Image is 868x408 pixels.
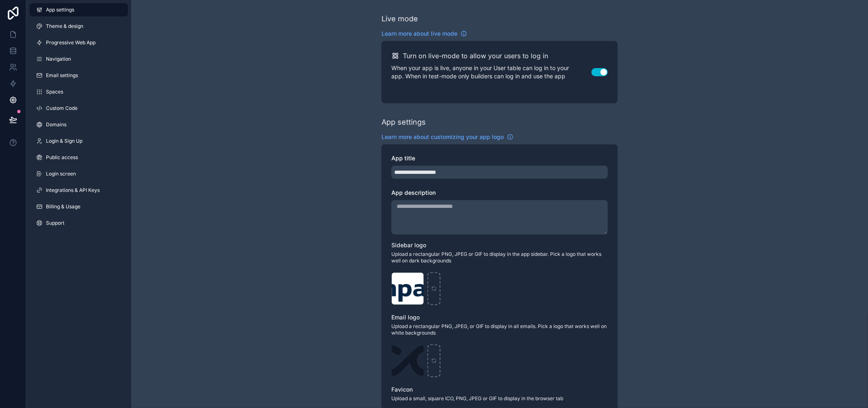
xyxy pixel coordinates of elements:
span: Support [46,220,64,226]
a: Custom Code [30,102,128,115]
a: Billing & Usage [30,200,128,213]
a: Email settings [30,69,128,82]
a: Public access [30,151,128,164]
a: Progressive Web App [30,36,128,49]
span: App settings [46,7,74,13]
span: Spaces [46,89,63,95]
a: Support [30,217,128,230]
div: Live mode [381,13,418,25]
span: Theme & design [46,23,83,30]
span: Public access [46,154,78,161]
a: Integrations & API Keys [30,184,128,197]
span: Sidebar logo [391,242,426,248]
span: Email logo [391,314,420,321]
a: App settings [30,3,128,16]
a: Domains [30,118,128,131]
div: App settings [381,116,426,128]
a: Learn more about live mode [381,30,467,38]
span: Billing & Usage [46,203,80,210]
span: Domains [46,121,66,128]
a: Login & Sign Up [30,134,128,148]
a: Theme & design [30,20,128,33]
span: Progressive Web App [46,39,96,46]
p: When your app is live, anyone in your User table can log in to your app. When in test-mode only b... [391,64,592,80]
a: Login screen [30,167,128,180]
h2: Turn on live-mode to allow your users to log in [403,51,548,61]
a: Navigation [30,52,128,66]
span: Login & Sign Up [46,138,82,144]
span: Login screen [46,171,76,177]
a: Spaces [30,85,128,98]
span: Upload a rectangular PNG, JPEG or GIF to display in the app sidebar. Pick a logo that works well ... [391,251,608,264]
span: App title [391,155,415,162]
span: Favicon [391,386,413,393]
span: Learn more about live mode [381,30,457,38]
span: Integrations & API Keys [46,187,100,194]
span: Upload a rectangular PNG, JPEG, or GIF to display in all emails. Pick a logo that works well on w... [391,323,608,336]
a: Learn more about customizing your app logo [381,133,514,141]
span: Navigation [46,56,71,62]
span: Custom Code [46,105,78,112]
span: App description [391,189,436,196]
span: Upload a small, square ICO, PNG, JPEG or GIF to display in the browser tab [391,395,608,402]
span: Learn more about customizing your app logo [381,133,504,141]
span: Email settings [46,72,78,79]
